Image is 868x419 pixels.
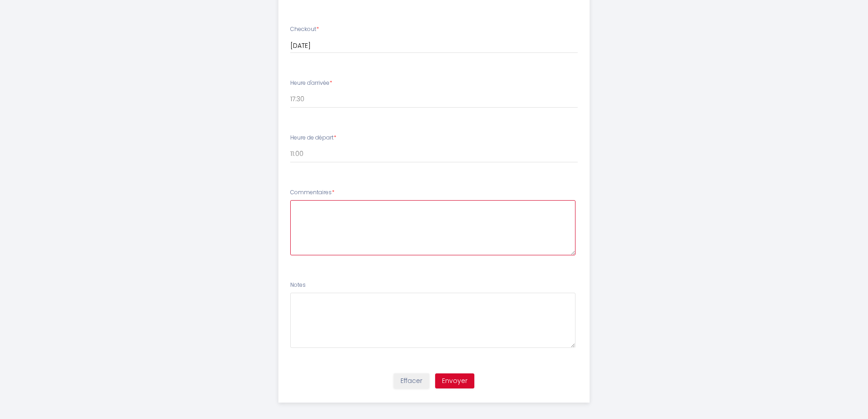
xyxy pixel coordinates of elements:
label: Commentaires [290,188,334,197]
label: Heure de départ [290,134,336,142]
label: Heure d'arrivée [290,79,332,88]
button: Effacer [394,373,429,389]
label: Checkout [290,25,319,34]
label: Notes [290,281,306,290]
button: Envoyer [435,373,474,389]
